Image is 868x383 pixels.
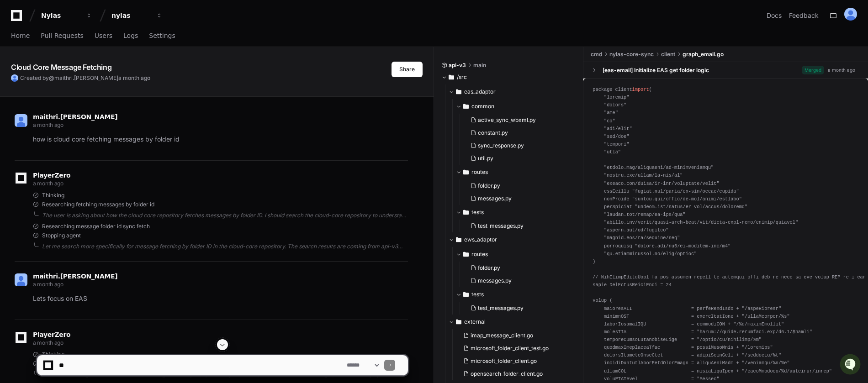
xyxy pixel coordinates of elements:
span: import [632,87,649,92]
svg: Directory [449,72,454,83]
button: eas_adaptor [449,84,577,99]
button: folder.py [467,262,571,274]
p: how is cloud core fetching messages by folder id [33,134,408,145]
span: client [661,51,675,58]
span: api-v3 [449,62,466,69]
button: constant.py [467,126,571,139]
span: main [473,62,486,69]
a: Powered byPylon [64,95,111,103]
span: a month ago [118,74,150,81]
svg: Directory [463,249,469,260]
span: Home [11,33,30,38]
span: Researching message folder id sync fetch [42,223,150,230]
span: util.py [478,155,493,162]
a: Settings [149,26,175,47]
button: nylas [108,7,166,24]
button: messages.py [467,192,571,205]
span: sync_response.py [478,142,524,149]
app-text-character-animate: Cloud Core Message Fetching [11,63,111,72]
a: Logs [123,26,138,47]
button: folder.py [467,179,571,192]
iframe: Open customer support [839,353,863,378]
button: messages.py [467,274,571,287]
button: Share [392,62,423,77]
span: test_messages.py [478,222,524,230]
svg: Directory [456,86,461,97]
span: Merged [802,66,824,74]
span: Researching fetching messages by folder id [42,201,154,208]
span: PlayerZero [33,332,70,337]
img: PlayerZero [9,9,27,27]
img: ALV-UjVQrezQ9ypWoP1X_yzR33khWovCfpr5f_moRoUdQOrxU5SzApZOdDaPv_8kFJi3NiE_XFp4SW7Rn9bmBd9I244-HMWIi... [11,74,18,82]
a: Home [11,26,30,47]
svg: Directory [463,101,469,112]
span: /src [457,73,467,81]
span: a month ago [33,180,64,187]
span: routes [471,251,488,258]
span: graph_email.go [683,51,724,58]
svg: Directory [463,289,469,300]
p: Lets focus on EAS [33,294,408,304]
span: ews_adaptor [464,236,497,243]
button: Feedback [789,11,819,20]
div: [eas-email] Initialize EAS get folder logic [603,67,709,74]
button: ews_adaptor [449,232,577,247]
div: Nylas [41,11,80,20]
span: Pull Requests [41,33,83,38]
img: 1756235613930-3d25f9e4-fa56-45dd-b3ad-e072dfbd1548 [9,68,26,84]
svg: Directory [456,234,461,245]
span: folder.py [478,182,500,189]
span: tests [471,209,484,216]
button: common [456,99,577,114]
span: eas_adaptor [464,88,496,95]
button: tests [456,287,577,302]
span: external [464,318,486,325]
span: Stopping agent [42,232,81,239]
img: ALV-UjVQrezQ9ypWoP1X_yzR33khWovCfpr5f_moRoUdQOrxU5SzApZOdDaPv_8kFJi3NiE_XFp4SW7Rn9bmBd9I244-HMWIi... [844,8,857,21]
span: imap_message_client.go [471,332,533,339]
span: folder.py [478,264,500,272]
button: test_messages.py [467,302,571,315]
img: ALV-UjVQrezQ9ypWoP1X_yzR33khWovCfpr5f_moRoUdQOrxU5SzApZOdDaPv_8kFJi3NiE_XFp4SW7Rn9bmBd9I244-HMWIi... [15,114,27,127]
div: Let me search more specifically for message fetching by folder ID in the cloud-core repository. T... [42,243,408,250]
a: Users [95,26,112,47]
span: active_sync_wbxml.py [478,116,536,124]
button: routes [456,165,577,179]
a: Docs [767,11,782,20]
span: @ [49,74,54,81]
button: active_sync_wbxml.py [467,114,571,126]
a: Pull Requests [41,26,83,47]
button: sync_response.py [467,139,571,152]
span: Users [95,33,112,38]
span: Created by [20,74,150,82]
span: maithri.[PERSON_NAME] [54,74,118,81]
span: common [471,103,494,110]
button: Start new chat [155,71,166,82]
button: test_messages.py [467,220,571,232]
svg: Directory [456,316,461,327]
span: Pylon [91,96,111,103]
span: a month ago [33,121,64,128]
span: cmd [591,51,602,58]
span: routes [471,168,488,176]
span: maithri.[PERSON_NAME] [33,273,117,280]
button: imap_message_client.go [460,329,571,342]
span: nylas-core-sync [609,51,654,58]
button: util.py [467,152,571,165]
img: ALV-UjVQrezQ9ypWoP1X_yzR33khWovCfpr5f_moRoUdQOrxU5SzApZOdDaPv_8kFJi3NiE_XFp4SW7Rn9bmBd9I244-HMWIi... [15,273,27,286]
span: tests [471,291,484,298]
div: nylas [111,11,151,20]
span: constant.py [478,129,508,136]
span: Logs [123,33,138,38]
span: Settings [149,33,175,38]
div: a month ago [828,67,855,73]
button: external [449,315,577,329]
button: tests [456,205,577,220]
button: routes [456,247,577,262]
svg: Directory [463,207,469,218]
span: test_messages.py [478,304,524,312]
span: PlayerZero [33,173,70,178]
div: The user is asking about how the cloud core repository fetches messages by folder ID. I should se... [42,212,408,219]
span: maithri.[PERSON_NAME] [33,113,117,121]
